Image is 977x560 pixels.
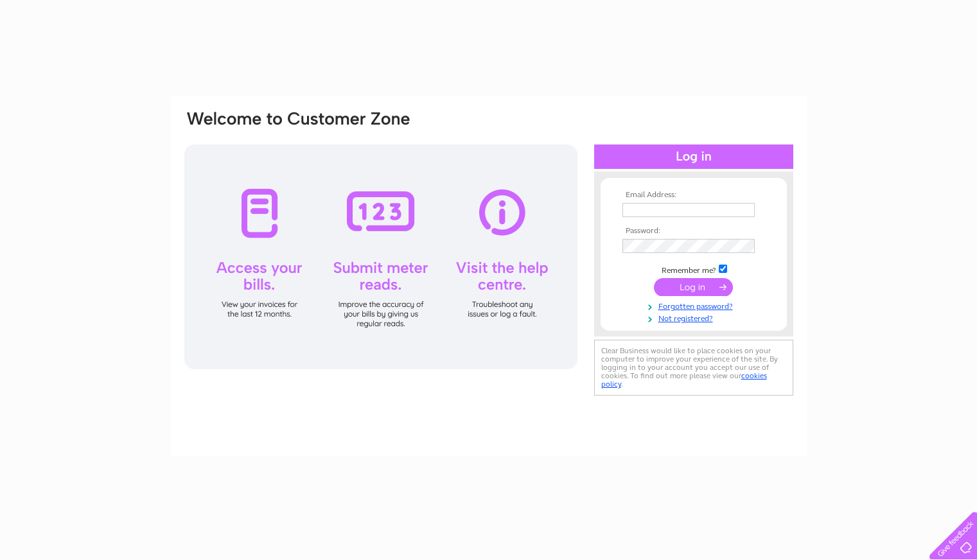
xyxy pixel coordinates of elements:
[619,191,768,200] th: Email Address:
[619,263,768,276] td: Remember me?
[594,340,793,396] div: Clear Business would like to place cookies on your computer to improve your experience of the sit...
[619,227,768,236] th: Password:
[622,299,768,311] a: Forgotten password?
[654,278,733,296] input: Submit
[601,371,767,389] a: cookies policy
[622,311,768,324] a: Not registered?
